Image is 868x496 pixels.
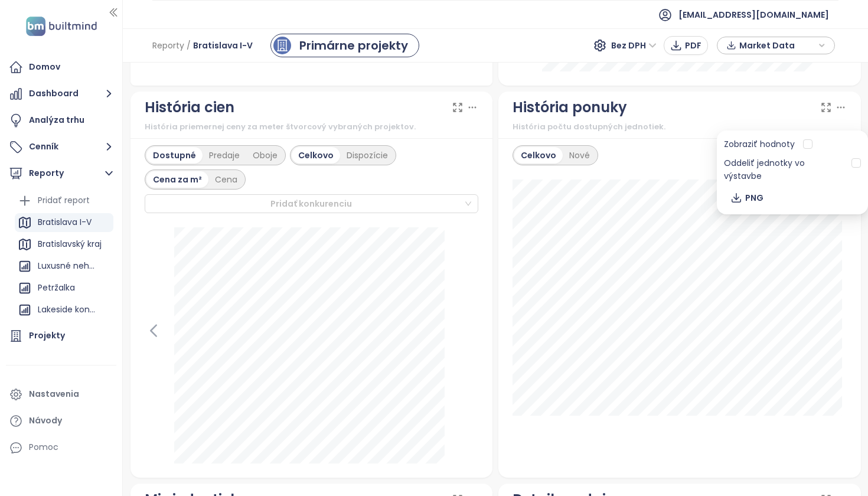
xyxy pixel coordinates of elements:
div: Dispozície [340,147,394,164]
div: Celkovo [514,147,563,164]
div: Pridať report [15,191,113,210]
div: Oddeliť jednotky vo výstavbe [724,156,843,182]
div: Lakeside konkurencia [15,301,113,319]
a: Projekty [6,324,116,348]
div: Predaje [203,147,246,164]
div: Bratislavský kraj [15,235,113,254]
div: Lakeside konkurencia [38,302,99,317]
div: Pomoc [6,436,116,459]
div: História počtu dostupných jednotiek. [513,121,847,133]
a: Domov [6,56,116,79]
div: Luxusné nehnuteľnosti [38,259,99,273]
div: Oboje [246,147,284,164]
div: Cena za m² [146,171,208,188]
span: Bratislava I-V [193,35,253,56]
button: Reporty [6,162,116,185]
a: Nastavenia [6,383,116,406]
span: Reporty [152,35,184,56]
div: Zobraziť hodnoty [724,138,795,151]
span: PDF [685,39,701,52]
a: Analýza trhu [6,109,116,132]
div: Pomoc [29,440,58,455]
span: PNG [745,191,763,204]
div: button [723,37,828,54]
span: Bez DPH [611,37,657,54]
div: História cien [145,96,234,119]
div: Cena [208,171,244,188]
a: primary [270,34,419,57]
div: Petržalka [15,279,113,298]
div: Luxusné nehnuteľnosti [15,257,113,276]
div: Primárne projekty [299,37,408,54]
div: Bratislava I-V [38,215,92,230]
div: Nastavenia [29,387,79,402]
div: Bratislavský kraj [38,237,102,252]
span: Market Data [739,37,815,54]
div: Návody [29,413,62,428]
button: Dashboard [6,82,116,106]
div: Domov [29,60,60,74]
img: logo [22,14,100,38]
div: História priemernej ceny za meter štvorcový vybraných projektov. [145,121,479,133]
div: Bratislava I-V [15,213,113,232]
div: Celkovo [292,147,340,164]
div: Analýza trhu [29,113,84,128]
button: PNG [724,188,861,207]
div: Projekty [29,328,65,343]
div: Petržalka [38,280,75,295]
button: Cenník [6,135,116,159]
div: História ponuky [513,96,627,119]
div: Dostupné [146,147,203,164]
button: PDF [664,36,708,55]
span: [EMAIL_ADDRESS][DOMAIN_NAME] [678,1,829,29]
span: / [187,35,191,56]
a: Návody [6,409,116,433]
div: Pridať report [38,193,90,208]
div: Nové [563,147,596,164]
